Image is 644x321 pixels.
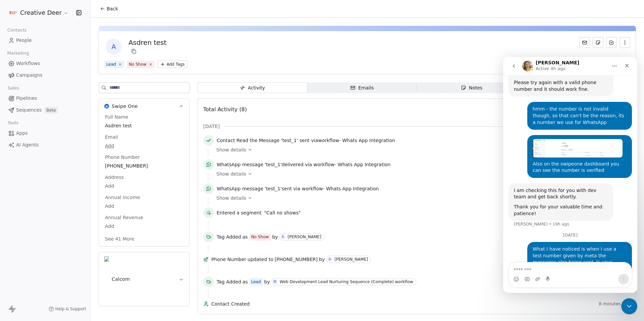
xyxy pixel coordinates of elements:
[104,214,145,221] span: Annual Revenue
[280,279,413,284] div: Web Development Lead Nurturing Sequence (Complete) workflow
[203,123,220,130] span: [DATE]
[55,306,86,312] span: Help & Support
[112,276,130,282] span: Calcom
[211,301,596,307] span: Contact Created
[16,141,39,148] span: AI Agents
[104,134,119,140] span: Email
[104,256,109,302] img: Calcom
[20,8,62,17] span: Creative Deer
[217,209,262,216] span: Entered a segment
[101,233,139,245] button: See 41 More
[5,105,85,116] a: SequencesBeta
[264,209,301,216] span: "Call no shows"
[216,171,626,177] a: Show details
[104,174,125,181] span: Address
[216,195,246,201] span: Show details
[104,104,109,109] img: Swipe One
[217,161,390,168] span: ' test_1 ' delivered via workflow -
[105,223,183,230] span: Add
[105,203,183,209] span: Add
[105,142,183,149] span: Add
[334,257,368,262] div: [PERSON_NAME]
[319,256,325,263] span: by
[106,61,116,67] div: Lead
[503,57,637,293] iframe: Intercom live chat
[217,185,379,192] span: ' test_1 ' sent via workflow -
[128,38,166,47] div: Asdren test
[16,60,40,67] span: Workflows
[16,72,42,79] span: Campaigns
[49,306,86,312] a: Help & Support
[251,234,269,240] div: No Show
[44,107,58,114] span: Beta
[5,58,85,69] a: Workflows
[106,39,122,55] span: A
[5,93,85,104] a: Pipelines
[107,5,118,12] span: Back
[264,278,270,285] span: by
[104,114,130,120] span: Full Name
[99,99,189,114] button: Swipe OneSwipe One
[216,146,246,153] span: Show details
[251,279,261,285] div: Lead
[216,146,626,153] a: Show details
[4,25,30,35] span: Contacts
[272,234,278,240] span: by
[5,118,21,128] span: Tools
[16,95,37,102] span: Pipelines
[338,162,390,167] span: Whats App Integration
[599,301,630,307] span: 8 minutes ago
[129,61,147,67] div: No Show
[5,128,85,139] a: Apps
[243,278,248,285] span: as
[99,252,189,306] button: CalcomCalcom
[288,235,321,239] div: [PERSON_NAME]
[5,35,85,46] a: People
[217,186,263,191] span: WhatsApp message
[248,256,273,263] span: updated to
[350,84,374,91] div: Emails
[216,195,626,201] a: Show details
[216,171,246,177] span: Show details
[217,278,241,285] span: Tag Added
[112,103,138,110] span: Swipe One
[5,139,85,150] a: AI Agents
[5,70,85,81] a: Campaigns
[211,256,246,263] span: Phone Number
[8,7,70,18] button: Creative Deer
[105,163,183,169] span: [PHONE_NUMBER]
[4,48,32,58] span: Marketing
[16,130,28,137] span: Apps
[275,256,318,263] span: [PHONE_NUMBER]
[461,84,482,91] div: Notes
[5,83,22,93] span: Sales
[342,138,395,143] span: Whats App Integration
[9,9,17,17] img: Logo%20CD1.pdf%20(1).png
[16,107,42,114] span: Sequences
[282,234,284,240] div: A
